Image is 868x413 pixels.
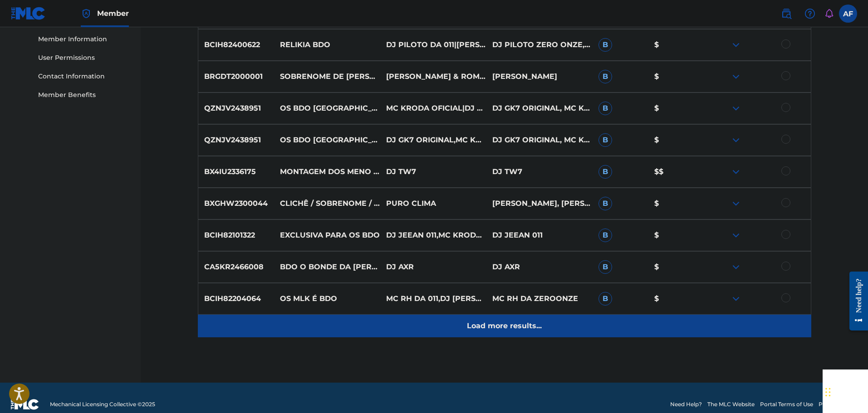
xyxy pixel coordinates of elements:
[198,293,275,304] p: BCIH82204064
[198,262,275,272] p: CA5KR2466008
[598,197,612,210] span: B
[380,39,486,50] p: DJ PILOTO DA 011|[PERSON_NAME]
[825,379,831,406] div: Drag
[670,400,702,408] a: Need Help?
[486,71,593,82] p: [PERSON_NAME]
[731,198,741,209] img: expand
[38,34,130,44] a: Member Information
[274,262,380,272] p: BDO O BONDE DA [PERSON_NAME]
[380,293,486,304] p: MC RH DA 011,DJ [PERSON_NAME]
[824,9,834,18] div: Notifications
[11,399,39,410] img: logo
[707,400,755,408] a: The MLC Website
[486,39,593,50] p: DJ PILOTO ZERO ONZE, [PERSON_NAME]
[97,8,129,19] span: Member
[598,228,612,242] span: B
[731,230,741,241] img: expand
[198,39,275,50] p: BCIH82400622
[598,260,612,274] span: B
[198,230,275,241] p: BCIH82101322
[648,39,705,50] p: $
[731,39,741,50] img: expand
[467,321,542,331] p: Load more results...
[81,8,92,19] img: Top Rightsholder
[731,262,741,272] img: expand
[198,135,275,146] p: QZNJV2438951
[380,166,486,177] p: DJ TW7
[598,133,612,147] span: B
[486,198,593,209] p: [PERSON_NAME], [PERSON_NAME], [PERSON_NAME], [PERSON_NAME], [PERSON_NAME], [PERSON_NAME]
[11,7,46,20] img: MLC Logo
[731,166,741,177] img: expand
[648,135,705,146] p: $
[598,292,612,306] span: B
[648,262,705,272] p: $
[819,400,857,408] a: Privacy Policy
[274,39,380,50] p: RELIKIA BDO
[50,400,155,408] span: Mechanical Licensing Collective © 2025
[198,166,275,177] p: BX4IU2336175
[801,5,819,23] div: Help
[731,103,741,114] img: expand
[274,230,380,241] p: EXCLUSIVA PARA OS BDO
[648,293,705,304] p: $
[380,198,486,209] p: PURO CLIMA
[598,102,612,115] span: B
[598,70,612,83] span: B
[274,135,380,146] p: OS BDO [GEOGRAPHIC_DATA]
[731,71,741,82] img: expand
[486,230,593,241] p: DJ JEEAN 011
[760,400,813,408] a: Portal Terms of Use
[598,165,612,179] span: B
[486,262,593,272] p: DJ AXR
[781,8,792,19] img: search
[486,103,593,114] p: DJ GK7 ORIGINAL, MC KRODA OFICIAL
[380,135,486,146] p: DJ GK7 ORIGINAL,MC KRODA OFICIAL
[486,166,593,177] p: DJ TW7
[731,293,741,304] img: expand
[380,230,486,241] p: DJ JEEAN 011,MC KRODA OFICIAL
[731,135,741,146] img: expand
[274,198,380,209] p: CLICHÊ / SOBRENOME / AMANHÃ
[648,198,705,209] p: $
[380,262,486,272] p: DJ AXR
[380,103,486,114] p: MC KRODA OFICIAL|DJ GK7 ORIGINAL
[648,230,705,241] p: $
[648,71,705,82] p: $
[598,38,612,52] span: B
[38,72,130,81] a: Contact Information
[274,103,380,114] p: OS BDO [GEOGRAPHIC_DATA]
[648,103,705,114] p: $
[38,90,130,100] a: Member Benefits
[274,293,380,304] p: OS MLK É BDO
[486,293,593,304] p: MC RH DA ZEROONZE
[198,71,275,82] p: BRGDT2000001
[839,5,857,23] div: User Menu
[274,71,380,82] p: SOBRENOME DE [PERSON_NAME]
[380,71,486,82] p: [PERSON_NAME] & ROMANCITO
[198,103,275,114] p: QZNJV2438951
[823,369,868,413] iframe: Chat Widget
[804,8,815,19] img: help
[777,5,795,23] a: Public Search
[38,53,130,63] a: User Permissions
[486,135,593,146] p: DJ GK7 ORIGINAL, MC KRODA OFICIAL
[274,166,380,177] p: MONTAGEM DOS MENO BDO
[198,198,275,209] p: BXGHW2300044
[843,252,868,350] iframe: Resource Center
[648,166,705,177] p: $$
